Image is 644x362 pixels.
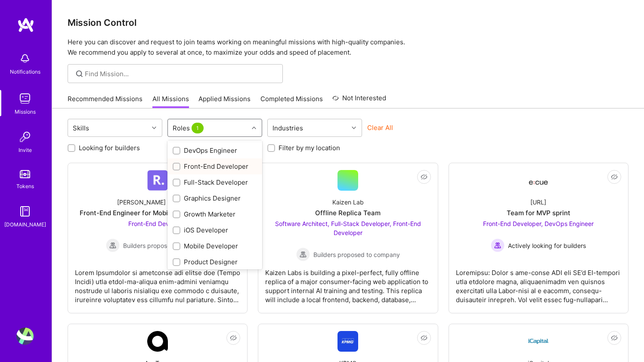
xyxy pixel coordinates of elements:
a: User Avatar [14,328,36,345]
div: Mobile Developer [173,241,257,251]
div: Front-End Developer [173,162,257,171]
span: Software Architect, Full-Stack Developer, Front-End Developer [275,220,421,236]
a: All Missions [152,94,189,108]
img: Company Logo [147,331,168,352]
div: Offline Replica Team [315,208,381,217]
label: Looking for builders [79,143,140,152]
img: Company Logo [528,331,549,352]
span: Front-End Developer, DevOps Engineer [483,220,594,227]
button: Clear All [367,123,393,132]
span: Front-End Developer [128,220,187,227]
div: Missions [15,107,36,116]
a: Company Logo[PERSON_NAME] HealthcareFront-End Engineer for Mobile App EnhancementsFront-End Devel... [75,170,240,306]
i: icon EyeClosed [421,334,427,341]
i: icon Chevron [152,126,156,130]
span: Builders proposed to company [123,241,210,250]
i: icon Chevron [252,126,256,130]
img: Invite [16,128,34,145]
i: icon EyeClosed [611,173,618,180]
i: icon EyeClosed [421,173,427,180]
div: Full-Stack Developer [173,178,257,187]
i: icon Chevron [352,126,356,130]
div: Invite [19,145,32,155]
img: guide book [16,203,34,220]
img: User Avatar [16,328,34,345]
div: DevOps Engineer [173,146,257,155]
img: teamwork [16,90,34,107]
div: [PERSON_NAME] Healthcare [117,198,198,207]
input: Find Mission... [85,69,276,78]
span: 1 [192,123,204,133]
div: iOS Developer [173,226,257,235]
p: Here you can discover and request to join teams working on meaningful missions with high-quality ... [68,37,629,58]
i: icon EyeClosed [230,334,237,341]
div: Notifications [10,67,40,76]
span: Builders proposed to company [313,250,400,259]
a: Applied Missions [198,94,251,108]
div: Tokens [16,182,34,191]
a: Recommended Missions [68,94,142,108]
div: Kaizen Lab [332,198,364,207]
div: Growth Marketer [173,210,257,219]
div: Product Designer [173,257,257,266]
h3: Mission Control [68,17,629,28]
img: Actively looking for builders [491,238,505,252]
a: Kaizen LabOffline Replica TeamSoftware Architect, Full-Stack Developer, Front-End Developer Build... [265,170,430,306]
a: Completed Missions [260,94,323,108]
div: Kaizen Labs is building a pixel-perfect, fully offline replica of a major consumer-facing web app... [265,261,430,304]
img: Company Logo [528,173,549,188]
i: icon SearchGrey [74,69,84,79]
i: icon EyeClosed [611,334,618,341]
img: Builders proposed to company [296,248,310,261]
img: bell [16,50,34,67]
div: Skills [71,122,91,134]
div: Roles [170,122,207,134]
div: Front-End Engineer for Mobile App Enhancements [80,208,235,217]
img: Builders proposed to company [106,238,120,252]
div: Loremipsu: Dolor s ame-conse ADI eli SE’d EI-tempori utla etdolore magna, aliquaenimadm ven quisn... [456,261,621,304]
img: Company Logo [337,331,358,352]
a: Company Logo[URL]Team for MVP sprintFront-End Developer, DevOps Engineer Actively looking for bui... [456,170,621,306]
div: [URL] [530,198,546,207]
a: Not Interested [332,93,386,108]
div: Lorem Ipsumdolor si ametconse adi elitse doe (Tempo Incidi) utla etdol-ma-aliqua enim-admini veni... [75,261,240,304]
div: Team for MVP sprint [507,208,570,217]
img: tokens [20,170,30,178]
label: Filter by my location [279,143,340,152]
div: Graphics Designer [173,194,257,203]
div: [DOMAIN_NAME] [4,220,46,229]
img: logo [17,17,34,33]
div: Industries [270,122,305,134]
span: Actively looking for builders [508,241,586,250]
img: Company Logo [147,170,168,191]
